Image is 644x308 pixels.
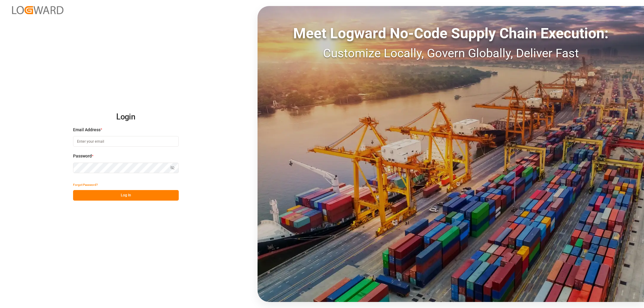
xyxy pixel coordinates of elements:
[258,23,644,44] div: Meet Logward No-Code Supply Chain Execution:
[73,190,179,201] button: Log In
[73,107,179,127] h2: Login
[73,136,179,147] input: Enter your email
[73,127,101,133] span: Email Address
[258,44,644,62] div: Customize Locally, Govern Globally, Deliver Fast
[73,179,98,190] button: Forgot Password?
[73,153,92,159] span: Password
[12,6,63,14] img: Logward_new_orange.png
